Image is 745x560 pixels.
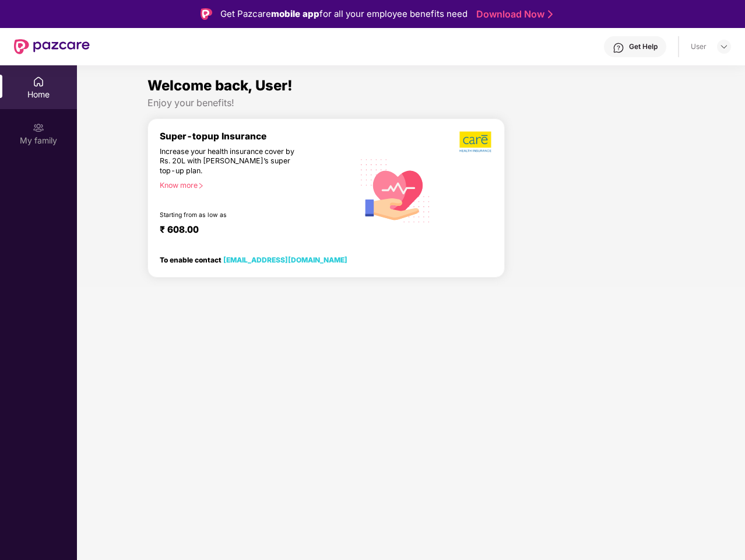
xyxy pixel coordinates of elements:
[223,256,347,264] a: [EMAIL_ADDRESS][DOMAIN_NAME]
[160,147,304,176] div: Increase your health insurance cover by Rs. 20L with [PERSON_NAME]’s super top-up plan.
[147,97,674,109] div: Enjoy your benefits!
[147,77,293,94] span: Welcome back, User!
[160,224,342,238] div: ₹ 608.00
[160,211,304,219] div: Starting from as low as
[160,256,347,264] div: To enable contact
[548,8,553,20] img: Stroke
[201,8,212,20] img: Logo
[198,183,204,189] span: right
[691,42,707,51] div: User
[613,42,624,54] img: svg+xml;base64,PHN2ZyBpZD0iSGVscC0zMngzMiIgeG1sbnM9Imh0dHA6Ly93d3cudzMub3JnLzIwMDAvc3ZnIiB3aWR0aD...
[33,76,44,87] img: svg+xml;base64,PHN2ZyBpZD0iSG9tZSIgeG1sbnM9Imh0dHA6Ly93d3cudzMub3JnLzIwMDAvc3ZnIiB3aWR0aD0iMjAiIG...
[220,7,468,21] div: Get Pazcare for all your employee benefits need
[476,8,549,20] a: Download Now
[629,42,658,51] div: Get Help
[271,8,319,19] strong: mobile app
[14,39,90,54] img: New Pazcare Logo
[160,131,354,142] div: Super-topup Insurance
[459,131,493,153] img: b5dec4f62d2307b9de63beb79f102df3.png
[719,42,729,51] img: svg+xml;base64,PHN2ZyBpZD0iRHJvcGRvd24tMzJ4MzIiIHhtbG5zPSJodHRwOi8vd3d3LnczLm9yZy8yMDAwL3N2ZyIgd2...
[354,148,437,232] img: svg+xml;base64,PHN2ZyB4bWxucz0iaHR0cDovL3d3dy53My5vcmcvMjAwMC9zdmciIHhtbG5zOnhsaW5rPSJodHRwOi8vd3...
[33,122,44,134] img: svg+xml;base64,PHN2ZyB3aWR0aD0iMjAiIGhlaWdodD0iMjAiIHZpZXdCb3g9IjAgMCAyMCAyMCIgZmlsbD0ibm9uZSIgeG...
[160,181,347,189] div: Know more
